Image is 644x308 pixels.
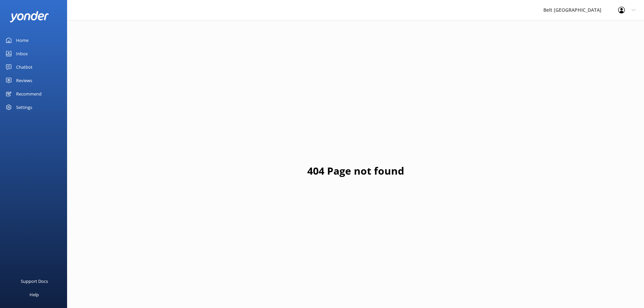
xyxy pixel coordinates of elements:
[16,101,32,114] div: Settings
[16,34,29,47] div: Home
[10,11,49,22] img: yonder-white-logo.png
[307,163,404,179] h1: 404 Page not found
[21,274,48,288] div: Support Docs
[16,87,42,101] div: Recommend
[16,47,28,60] div: Inbox
[16,60,33,74] div: Chatbot
[30,288,39,301] div: Help
[16,74,32,87] div: Reviews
